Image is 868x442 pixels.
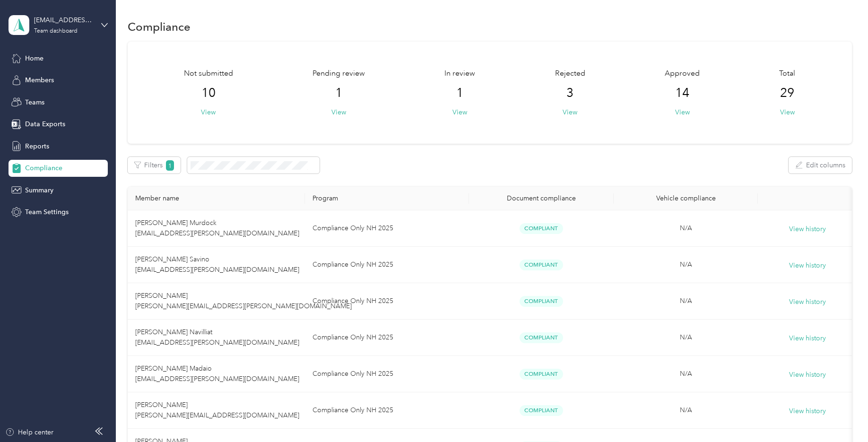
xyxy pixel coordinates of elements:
button: View [201,107,216,117]
button: View history [789,297,826,307]
span: Total [779,68,795,79]
button: View history [789,224,826,234]
span: N/A [680,333,692,341]
button: View history [789,333,826,344]
span: [PERSON_NAME] Navilliat [EMAIL_ADDRESS][PERSON_NAME][DOMAIN_NAME] [135,328,299,347]
button: View history [789,260,826,271]
td: Compliance Only NH 2025 [305,283,469,320]
h1: Compliance [128,22,191,32]
span: Approved [665,68,700,79]
td: Compliance Only NH 2025 [305,320,469,356]
span: Compliance [25,163,62,173]
span: Compliant [520,332,563,343]
div: Document compliance [477,194,606,202]
span: Compliant [520,260,563,270]
button: View [675,107,690,117]
span: Compliant [520,223,563,234]
span: [PERSON_NAME] Murdock [EMAIL_ADDRESS][PERSON_NAME][DOMAIN_NAME] [135,219,299,237]
span: 10 [201,86,216,101]
span: N/A [680,260,692,269]
button: View [563,107,577,117]
span: 29 [780,86,794,101]
span: Summary [25,185,53,195]
span: N/A [680,370,692,378]
button: View [780,107,795,117]
span: [PERSON_NAME] Madaio [EMAIL_ADDRESS][PERSON_NAME][DOMAIN_NAME] [135,364,299,383]
button: View [452,107,467,117]
button: View history [789,406,826,416]
button: Help center [5,427,53,437]
td: Compliance Only NH 2025 [305,210,469,247]
span: 3 [566,86,573,101]
span: N/A [680,297,692,305]
span: 1 [456,86,463,101]
span: [PERSON_NAME] Savino [EMAIL_ADDRESS][PERSON_NAME][DOMAIN_NAME] [135,255,299,274]
span: [PERSON_NAME] [PERSON_NAME][EMAIL_ADDRESS][DOMAIN_NAME] [135,401,299,419]
span: Compliant [520,369,563,380]
span: Reports [25,141,49,151]
span: 1 [166,160,174,171]
button: Filters1 [128,157,181,173]
span: Data Exports [25,119,65,129]
div: Team dashboard [34,28,78,34]
span: Members [25,75,54,85]
span: Teams [25,97,44,107]
div: Vehicle compliance [621,194,751,202]
span: Compliant [520,405,563,416]
td: Compliance Only NH 2025 [305,247,469,283]
span: Compliant [520,296,563,307]
span: Team Settings [25,207,69,217]
div: [EMAIL_ADDRESS][DOMAIN_NAME] [34,15,93,25]
span: 1 [335,86,342,101]
iframe: Everlance-gr Chat Button Frame [815,389,868,442]
span: [PERSON_NAME] [PERSON_NAME][EMAIL_ADDRESS][PERSON_NAME][DOMAIN_NAME] [135,292,352,310]
button: View history [789,370,826,380]
span: Not submitted [184,68,233,79]
span: N/A [680,224,692,232]
th: Program [305,187,469,210]
span: Rejected [555,68,585,79]
button: View [331,107,346,117]
td: Compliance Only NH 2025 [305,356,469,392]
button: Edit columns [789,157,852,173]
span: 14 [675,86,689,101]
span: Pending review [312,68,365,79]
td: Compliance Only NH 2025 [305,392,469,429]
span: Home [25,53,43,63]
span: N/A [680,406,692,414]
th: Member name [128,187,305,210]
span: In review [444,68,475,79]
